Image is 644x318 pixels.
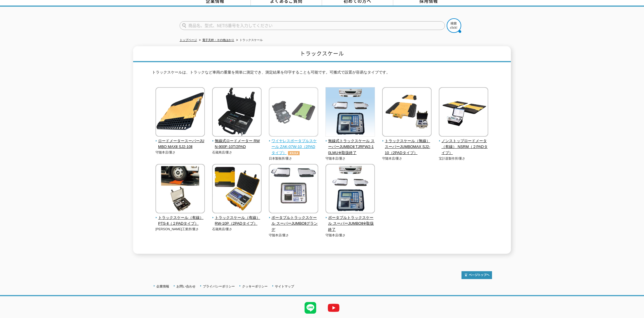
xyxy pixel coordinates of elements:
a: トップページ [180,38,197,42]
h1: トラックスケール [133,46,511,62]
span: トラックスケール（有線） PTS-Ⅱ（２PADタイプ） [155,215,205,227]
input: 商品名、型式、NETIS番号を入力してください [180,21,445,30]
a: ワイヤレスポータブルスケール ZAK-07W-10（2PADタイプ）オススメ [269,133,319,156]
p: 石蔵商店/重さ [212,227,262,232]
p: 守随本店/重さ [325,156,375,161]
a: サイトマップ [275,285,294,288]
a: ポータブルトラックスケール スーパーJUMBOⅡ※取扱終了 [325,209,375,233]
p: [PERSON_NAME]工業所/重さ [155,227,205,232]
img: ワイヤレスポータブルスケール ZAK-07W-10（2PADタイプ） [269,87,318,138]
span: トラックスケール（有線） RW-10P（2PADタイプ） [212,215,262,227]
p: 守随本店/重さ [325,233,375,238]
a: 電子天秤・その他はかり [202,38,234,42]
img: btn_search.png [447,18,461,33]
img: トラックスケール（有線） RW-10P（2PADタイプ） [212,164,262,215]
a: クッキーポリシー [242,285,268,288]
p: 日本製衡所/重さ [269,156,319,161]
img: トラックスケール（無線） スーパーJUMBOMAX SJ2-10（2PADタイプ） [382,87,432,138]
p: トラックスケールは、トラックなど車両の重量を簡単に測定でき、測定結果を印字することも可能です。可搬式で設置が容易なタイプです。 [152,69,492,78]
span: 無線式ロードメーター RWN-900F-10T/2PAD [212,138,262,150]
a: 無線式ロードメーター RWN-900F-10T/2PAD [212,133,262,150]
img: ノンストップロードメータ（有線） NSRM（２PADタイプ） [439,87,488,138]
a: トラックスケール（有線） PTS-Ⅱ（２PADタイプ） [155,209,205,227]
img: ポータブルトラックスケール スーパーJUMBOⅡ※取扱終了 [325,164,375,215]
a: 企業情報 [156,285,169,288]
img: オススメ [287,151,301,155]
img: ポータブルトラックスケール スーパーJUMBOⅡグランデ [269,164,318,215]
a: ノンストップロードメータ（有線） NSRM（２PADタイプ） [439,133,489,156]
img: ロードメータースーパーJUMBO MAXⅡ SJ2-10Ⅱ [155,87,205,138]
img: 無線式トラックスケール スーパーJUMBOⅡ TJRFW2-10LMU※取扱終了 [325,87,375,138]
span: ノンストップロードメータ（有線） NSRM（２PADタイプ） [439,138,489,156]
a: プライバシーポリシー [203,285,235,288]
span: ロードメータースーパーJUMBO MAXⅡ SJ2-10Ⅱ [155,138,205,150]
p: 守随本店/重さ [382,156,432,161]
a: トラックスケール（無線） スーパーJUMBOMAX SJ2-10（2PADタイプ） [382,133,432,156]
span: ポータブルトラックスケール スーパーJUMBOⅡグランデ [269,215,319,233]
span: トラックスケール（無線） スーパーJUMBOMAX SJ2-10（2PADタイプ） [382,138,432,156]
a: トラックスケール（有線） RW-10P（2PADタイプ） [212,209,262,227]
span: ワイヤレスポータブルスケール ZAK-07W-10（2PADタイプ） [269,138,319,156]
a: ポータブルトラックスケール スーパーJUMBOⅡグランデ [269,209,319,233]
p: 宝計器製作所/重さ [439,156,489,161]
img: トラックスケール（有線） PTS-Ⅱ（２PADタイプ） [155,164,205,215]
p: 守随本店/重さ [155,150,205,155]
a: お問い合わせ [176,285,196,288]
a: 無線式トラックスケール スーパーJUMBOⅡ TJRFW2-10LMU※取扱終了 [325,133,375,156]
p: 守随本店/重さ [269,233,319,238]
span: ポータブルトラックスケール スーパーJUMBOⅡ※取扱終了 [325,215,375,233]
span: 無線式トラックスケール スーパーJUMBOⅡ TJRFW2-10LMU※取扱終了 [325,138,375,156]
img: 無線式ロードメーター RWN-900F-10T/2PAD [212,87,262,138]
img: トップページへ [461,271,492,279]
a: ロードメータースーパーJUMBO MAXⅡ SJ2-10Ⅱ [155,133,205,150]
li: トラックスケール [235,37,263,43]
p: 石蔵商店/重さ [212,150,262,155]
